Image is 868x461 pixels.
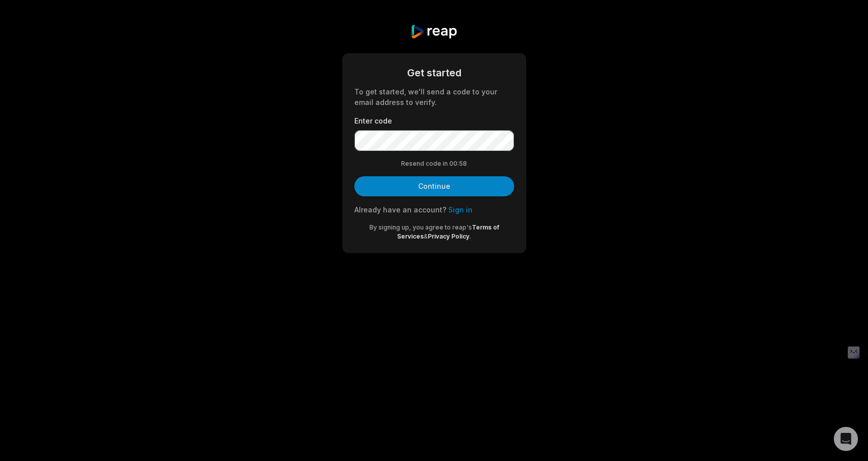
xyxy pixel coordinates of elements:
[834,427,858,451] div: Open Intercom Messenger
[354,116,514,126] label: Enter code
[469,233,471,240] span: .
[354,86,514,107] div: To get started, we'll send a code to your email address to verify.
[354,159,514,168] div: Resend code in 00:
[459,159,467,168] span: 58
[410,24,458,39] img: reap
[369,223,472,231] span: By signing up, you agree to reap's
[354,176,514,196] button: Continue
[424,233,428,240] span: &
[448,205,472,214] a: Sign in
[428,233,469,240] a: Privacy Policy
[354,65,514,80] div: Get started
[354,205,446,214] span: Already have an account?
[397,223,499,240] a: Terms of Services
